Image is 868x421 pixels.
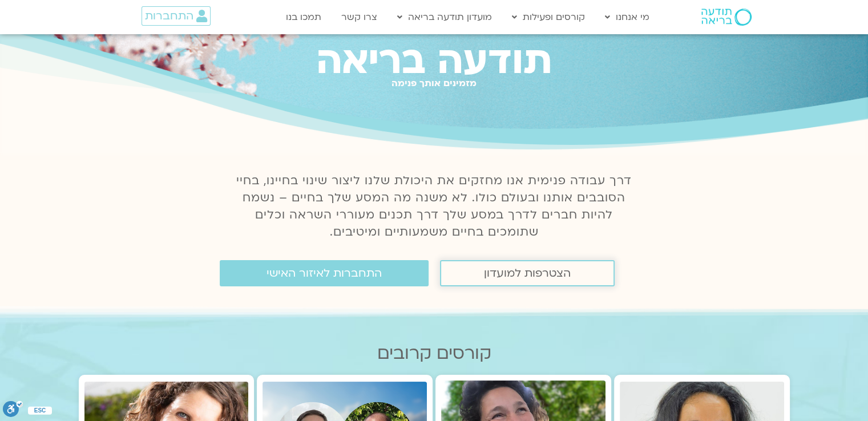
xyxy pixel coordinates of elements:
a: התחברות [142,6,211,26]
span: התחברות לאיזור האישי [267,267,382,280]
img: תודעה בריאה [701,9,752,26]
span: התחברות [145,10,193,22]
h2: קורסים קרובים [79,343,790,363]
a: מי אנחנו [599,6,655,28]
a: מועדון תודעה בריאה [391,6,498,28]
span: הצטרפות למועדון [484,267,571,280]
a: תמכו בנו [280,6,327,28]
p: דרך עבודה פנימית אנו מחזקים את היכולת שלנו ליצור שינוי בחיינו, בחיי הסובבים אותנו ובעולם כולו. לא... [230,172,639,241]
a: הצטרפות למועדון [440,260,615,286]
a: התחברות לאיזור האישי [220,260,429,286]
a: קורסים ופעילות [506,6,591,28]
a: צרו קשר [336,6,383,28]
